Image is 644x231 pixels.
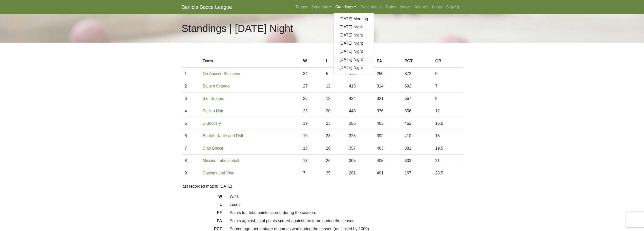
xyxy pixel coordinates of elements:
td: 556 [402,105,432,117]
td: 410 [402,130,432,142]
td: 0 [432,67,463,80]
td: 403 [374,117,402,130]
a: Ballers Grande [203,84,230,88]
td: 5 [182,117,200,130]
td: 872 [402,67,432,80]
td: 667 [402,93,432,105]
dd: Wins [226,193,466,200]
td: 376 [374,105,402,117]
td: 167 [402,167,432,180]
td: 9 [182,167,200,180]
td: 12 [432,105,463,117]
a: Standings [333,2,358,12]
h1: Standings | [DATE] Night [182,22,293,34]
td: 692 [402,80,432,93]
td: 23 [323,117,346,130]
th: PA [374,55,402,68]
a: [DATE] Morning [334,15,374,23]
td: 321 [374,93,402,105]
td: 21 [432,155,463,167]
td: 405 [374,155,402,167]
td: 2 [182,80,200,93]
td: 7 [182,142,200,155]
td: 392 [374,130,402,142]
td: 4 [182,105,200,117]
dd: Points against, total points scored against the team during the season. [226,218,466,224]
td: 18 [432,130,463,142]
dt: W [178,193,226,202]
td: 381 [402,142,432,155]
a: News [398,2,412,12]
a: [DATE] Night [334,64,374,72]
div: Standings [333,13,375,74]
a: Pallino Noir [203,109,223,113]
td: 34 [300,67,323,80]
td: 357 [346,142,374,155]
td: 250 [374,67,402,80]
th: L [323,55,346,68]
dt: PA [178,218,226,226]
td: 325 [346,130,374,142]
td: 16 [300,142,323,155]
a: Reschedule [358,2,384,12]
th: Team [200,55,300,68]
td: 25 [300,105,323,117]
a: Login [430,2,444,12]
a: [DATE] Night [334,39,374,47]
td: 356 [346,117,374,130]
td: 6 [182,130,200,142]
th: PCT [402,55,432,68]
a: Rules [384,2,398,12]
dd: Points for, total points scored during the season. [226,210,466,216]
td: 16.5 [432,117,463,130]
a: Teams [293,2,309,12]
td: 8 [182,155,200,167]
a: [DATE] Night [334,47,374,56]
p: last recorded match: [DATE] [182,183,463,189]
a: [DATE] Night [334,56,374,64]
a: Ciao Bocce [203,146,223,150]
td: 12 [323,80,346,93]
td: 305 [346,155,374,167]
td: 1 [182,67,200,80]
td: 3 [182,93,200,105]
a: Benicia Bocce League [182,2,232,12]
a: Mission Imbocceball [203,158,239,163]
td: 26 [323,142,346,155]
a: Go Abocce Business [203,72,240,76]
td: 13 [300,155,323,167]
a: About [412,2,430,12]
td: 13 [323,93,346,105]
td: 26 [300,93,323,105]
a: [DATE] Night [334,23,374,31]
td: 19.5 [432,142,463,155]
td: 413 [346,80,374,93]
a: Ball Busters [203,96,224,101]
td: 23 [323,130,346,142]
td: 314 [374,80,402,93]
a: Schedule [309,2,333,12]
dt: PF [178,210,226,218]
td: 20 [323,105,346,117]
th: W [300,55,323,68]
td: 35 [323,167,346,180]
td: 424 [346,93,374,105]
td: 491 [374,167,402,180]
td: 19 [300,117,323,130]
td: 281 [346,167,374,180]
dt: L [178,202,226,210]
td: 7 [300,167,323,180]
td: 27 [300,80,323,93]
td: 26 [323,155,346,167]
dd: Loses [226,202,466,208]
a: Sign Up [444,2,463,12]
a: Casinos and Vino [203,171,234,175]
td: 8 [432,93,463,105]
a: D'Boccery [203,121,221,126]
th: GB [432,55,463,68]
td: 333 [402,155,432,167]
td: 28.5 [432,167,463,180]
td: 403 [374,142,402,155]
td: 452 [402,117,432,130]
td: 16 [300,130,323,142]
